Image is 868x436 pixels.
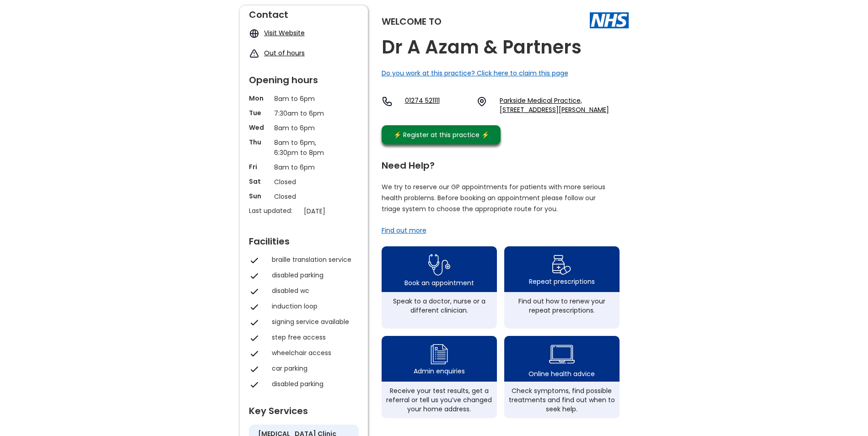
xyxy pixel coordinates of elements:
[590,12,629,28] img: The NHS logo
[272,317,354,326] div: signing service available
[272,348,354,357] div: wheelchair access
[405,96,469,114] a: 01274 521111
[274,177,334,187] p: Closed
[504,336,620,418] a: health advice iconOnline health adviceCheck symptoms, find possible treatments and find out when ...
[529,277,595,286] div: Repeat prescriptions
[404,278,474,287] div: Book an appointment
[504,246,620,329] a: repeat prescription iconRepeat prescriptionsFind out how to renew your repeat prescriptions.
[382,125,501,144] a: ⚡️ Register at this practice ⚡️
[274,123,334,133] p: 8am to 6pm
[549,339,575,369] img: health advice icon
[249,28,259,39] img: globe icon
[382,226,426,235] a: Find out more
[274,108,334,118] p: 7:30am to 6pm
[249,191,270,201] p: Sun
[528,369,595,378] div: Online health advice
[382,69,568,78] a: Do you work at this practice? Click here to claim this page
[304,206,363,216] p: [DATE]
[552,253,571,277] img: repeat prescription icon
[272,364,354,373] div: car parking
[382,181,606,214] p: We try to reserve our GP appointments for patients with more serious health problems. Before book...
[249,206,299,215] p: Last updated:
[382,336,497,418] a: admin enquiry iconAdmin enquiriesReceive your test results, get a referral or tell us you’ve chan...
[476,96,487,107] img: practice location icon
[249,402,359,415] div: Key Services
[272,302,354,311] div: induction loop
[249,5,359,19] div: Contact
[274,138,334,158] p: 8am to 6pm, 6:30pm to 8pm
[274,191,334,202] p: Closed
[389,130,494,140] div: ⚡️ Register at this practice ⚡️
[272,271,354,280] div: disabled parking
[382,96,393,107] img: telephone icon
[249,48,259,59] img: exclamation icon
[414,367,465,376] div: Admin enquiries
[249,232,359,246] div: Facilities
[249,71,359,85] div: Opening hours
[249,94,270,103] p: Mon
[249,162,270,171] p: Fri
[264,28,305,37] a: Visit Website
[386,386,492,414] div: Receive your test results, get a referral or tell us you’ve changed your home address.
[382,246,497,329] a: book appointment icon Book an appointmentSpeak to a doctor, nurse or a different clinician.
[272,333,354,342] div: step free access
[509,297,615,315] div: Find out how to renew your repeat prescriptions.
[249,123,270,132] p: Wed
[249,138,270,147] p: Thu
[500,96,628,114] a: Parkside Medical Practice, [STREET_ADDRESS][PERSON_NAME]
[386,297,492,315] div: Speak to a doctor, nurse or a different clinician.
[272,286,354,295] div: disabled wc
[272,255,354,264] div: braille translation service
[272,379,354,388] div: disabled parking
[382,17,442,26] div: Welcome to
[428,251,450,278] img: book appointment icon
[274,162,334,172] p: 8am to 6pm
[429,342,449,367] img: admin enquiry icon
[509,386,615,414] div: Check symptoms, find possible treatments and find out when to seek help.
[264,48,305,58] a: Out of hours
[382,156,620,170] div: Need Help?
[249,108,270,117] p: Tue
[382,37,582,58] h2: Dr A Azam & Partners
[274,94,334,104] p: 8am to 6pm
[249,177,270,186] p: Sat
